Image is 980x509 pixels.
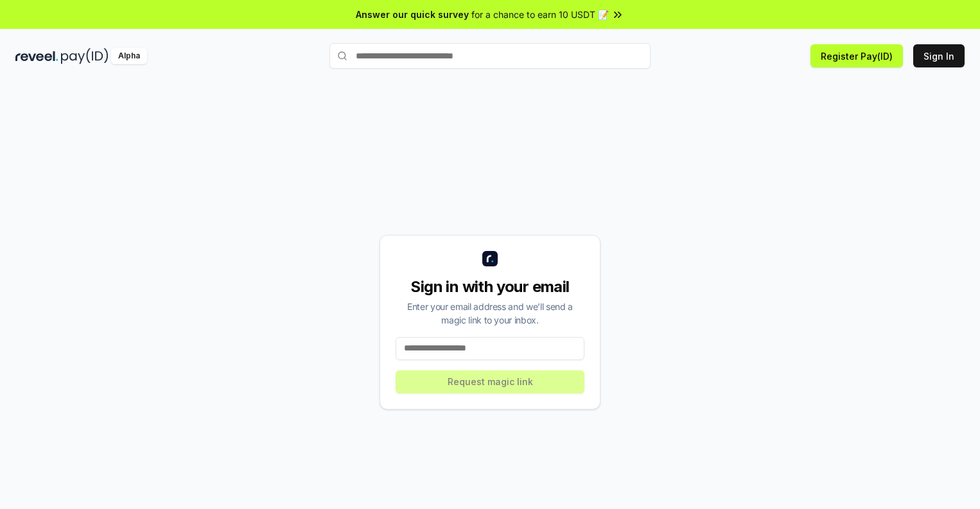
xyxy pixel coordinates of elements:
img: reveel_dark [15,48,58,64]
img: logo_small [482,251,498,266]
button: Register Pay(ID) [810,44,903,67]
span: for a chance to earn 10 USDT 📝 [471,8,609,21]
img: pay_id [61,48,109,64]
button: Sign In [913,44,965,67]
div: Alpha [111,48,147,64]
div: Sign in with your email [396,277,584,297]
span: Answer our quick survey [356,8,469,21]
div: Enter your email address and we’ll send a magic link to your inbox. [396,300,584,327]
